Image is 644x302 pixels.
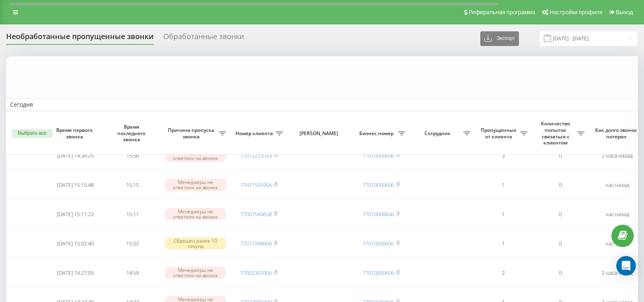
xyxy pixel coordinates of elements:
[536,120,577,146] span: Количество попыток связаться с клиентом
[475,171,532,199] td: 1
[413,130,463,137] span: Сотрудник
[47,171,104,199] td: [DATE] 15:15:48
[12,129,53,138] button: Выбрать все
[480,31,519,46] button: Экспорт
[363,240,394,247] a: 77010000606
[165,149,226,162] div: Менеджеры не ответили на звонок
[549,9,602,15] span: Настройки профиля
[363,181,394,188] a: 77010000606
[475,259,532,287] td: 2
[165,127,219,140] span: Причина пропуска звонка
[47,142,104,170] td: [DATE] 14:34:25
[532,259,589,287] td: 0
[532,142,589,170] td: 0
[47,200,104,228] td: [DATE] 15:11:22
[240,210,272,218] a: 77007540658
[165,208,226,220] div: Менеджеры не ответили на звонок
[240,269,272,276] a: 77002392006
[363,269,394,276] a: 77010000606
[165,237,226,249] div: Сброшен ранее 10 секунд
[47,230,104,257] td: [DATE] 15:02:40
[104,200,161,228] td: 15:11
[468,9,535,15] span: Реферальная программа
[240,240,272,247] a: 77077268606
[532,200,589,228] td: 0
[616,9,633,15] span: Выход
[240,181,272,188] a: 77471505956
[363,210,394,218] a: 77010000606
[163,32,244,45] div: Обработанные звонки
[356,130,398,137] span: Бизнес номер
[616,256,636,276] div: Open Intercom Messenger
[294,130,345,137] span: [PERSON_NAME]
[475,200,532,228] td: 1
[532,230,589,257] td: 0
[110,124,154,143] span: Время последнего звонка
[363,152,394,159] a: 77010000606
[165,179,226,191] div: Менеджеры не ответили на звонок
[475,142,532,170] td: 3
[234,130,276,137] span: Номер клиента
[475,230,532,257] td: 1
[53,127,97,140] span: Время первого звонка
[104,171,161,199] td: 15:15
[595,127,639,140] span: Как долго звонок потерян
[104,259,161,287] td: 14:59
[240,152,272,159] a: 77012222033
[532,171,589,199] td: 0
[47,259,104,287] td: [DATE] 14:27:05
[104,142,161,170] td: 15:56
[479,127,520,140] span: Пропущенных от клиента
[104,230,161,257] td: 15:02
[6,32,154,45] div: Необработанные пропущенные звонки
[165,267,226,279] div: Менеджеры не ответили на звонок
